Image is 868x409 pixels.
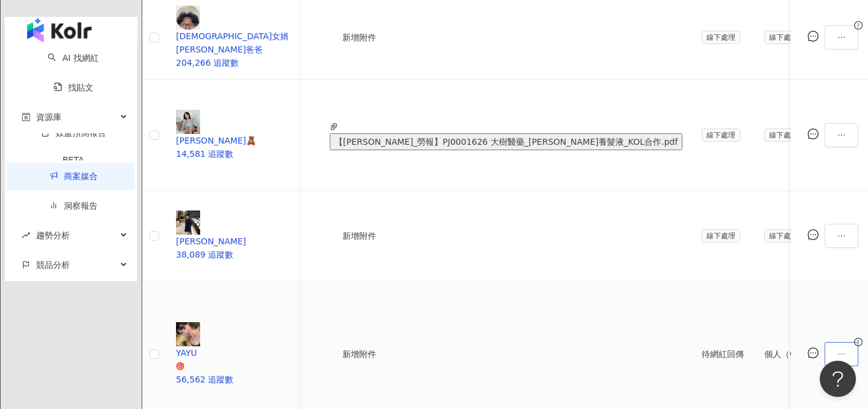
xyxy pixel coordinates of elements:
span: message [808,128,819,139]
div: 56,562 追蹤數 [176,373,289,386]
span: 新增附件 [342,33,376,42]
button: ellipsis [825,224,858,248]
span: ellipsis [837,232,846,240]
button: ellipsis [825,25,858,49]
button: ellipsis [825,342,858,366]
a: 找貼文 [54,83,93,92]
span: 趨勢分析 [36,222,70,249]
div: 待網紅回傳 [702,347,745,361]
span: ellipsis [837,33,846,42]
button: 新增附件 [330,342,389,366]
span: ellipsis [837,131,846,139]
img: KOL Avatar [176,211,200,235]
span: 新增附件 [342,231,376,241]
img: logo [27,18,92,42]
button: 新增附件 [330,25,389,49]
span: message [808,31,819,42]
span: message [808,229,819,240]
div: 38,089 追蹤數 [176,248,289,261]
span: 線下處理 [764,128,803,142]
div: YAYU [176,346,289,360]
span: 線下處理 [702,128,740,142]
img: KOL Avatar [176,5,200,30]
button: ellipsis [825,123,858,147]
span: 線下處理 [702,31,740,44]
button: 新增附件 [330,224,389,248]
img: KOL Avatar [176,322,200,346]
div: [DEMOGRAPHIC_DATA]女婿 [PERSON_NAME]爸爸 [176,30,289,56]
span: exclamation-circle [854,338,863,346]
iframe: Help Scout Beacon - Open [820,361,856,397]
button: 【[PERSON_NAME]_勞報】PJ0001626 大樹醫藥_[PERSON_NAME]養髮液_KOL合作.pdf [330,133,682,150]
span: 線下處理 [764,229,803,243]
span: ellipsis [837,350,846,358]
span: 線下處理 [702,229,740,243]
span: message [808,347,819,358]
img: KOL Avatar [176,110,200,134]
span: 資源庫 [36,104,61,131]
a: searchAI 找網紅 [48,53,98,63]
div: [PERSON_NAME] [176,235,289,248]
div: [PERSON_NAME]🧸 [176,134,289,147]
span: paper-clip [330,122,338,131]
div: 204,266 追蹤數 [176,56,289,69]
div: 14,581 追蹤數 [176,147,289,160]
span: 新增附件 [342,349,376,359]
span: exclamation-circle [854,21,863,30]
a: 商案媒合 [49,171,98,181]
span: rise [22,231,30,239]
a: 洞察報告 [49,201,98,211]
span: 線下處理 [764,31,803,44]
a: 效益預測報告BETA [22,128,125,174]
span: 競品分析 [36,252,70,279]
